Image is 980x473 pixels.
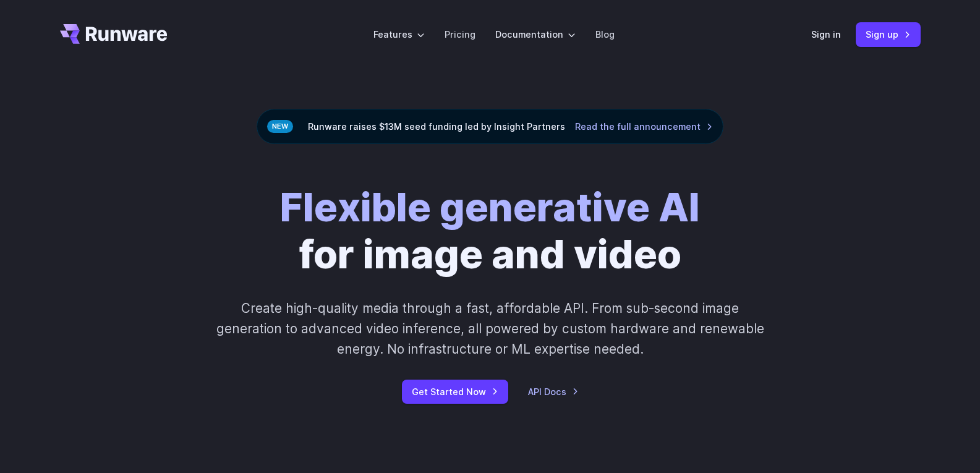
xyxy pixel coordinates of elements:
[60,24,168,44] a: Go to /
[575,119,713,134] a: Read the full announcement
[280,183,700,231] strong: Flexible generative AI
[215,298,765,360] p: Create high-quality media through a fast, affordable API. From sub-second image generation to adv...
[811,27,841,41] a: Sign in
[595,27,615,41] a: Blog
[445,27,475,41] a: Pricing
[856,22,921,46] a: Sign up
[257,109,723,144] div: Runware raises $13M seed funding led by Insight Partners
[528,385,579,399] a: API Docs
[280,184,700,278] h1: for image and video
[373,27,425,41] label: Features
[495,27,576,41] label: Documentation
[402,380,508,404] a: Get Started Now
